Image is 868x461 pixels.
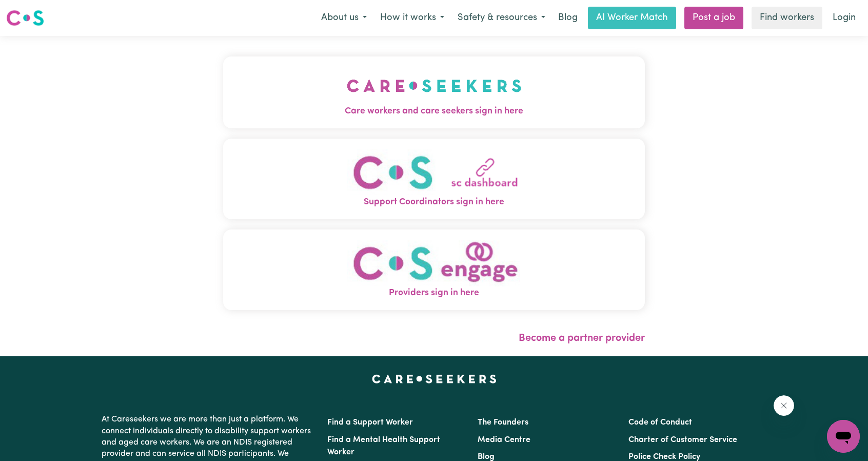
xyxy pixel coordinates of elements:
span: Care workers and care seekers sign in here [223,105,645,118]
button: Care workers and care seekers sign in here [223,56,645,128]
span: Need any help? [6,7,62,15]
a: Police Check Policy [628,453,700,461]
a: Post a job [684,7,743,29]
a: Find a Mental Health Support Worker [327,436,440,456]
a: Code of Conduct [628,418,692,427]
a: Media Centre [478,436,530,444]
a: Charter of Customer Service [628,436,737,444]
button: How it works [373,7,451,29]
a: Login [826,7,862,29]
img: Careseekers logo [6,9,44,27]
button: Providers sign in here [223,229,645,310]
button: Safety & resources [451,7,552,29]
a: The Founders [478,418,528,427]
a: AI Worker Match [588,7,676,29]
a: Become a partner provider [519,333,645,343]
button: Support Coordinators sign in here [223,139,645,219]
button: About us [314,7,373,29]
a: Careseekers logo [6,6,44,30]
span: Providers sign in here [223,286,645,300]
a: Blog [478,453,495,461]
span: Support Coordinators sign in here [223,196,645,209]
iframe: Button to launch messaging window [827,420,860,453]
iframe: Close message [774,395,794,416]
a: Blog [552,7,584,29]
a: Find workers [752,7,822,29]
a: Find a Support Worker [327,418,413,427]
a: Careseekers home page [372,375,497,383]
